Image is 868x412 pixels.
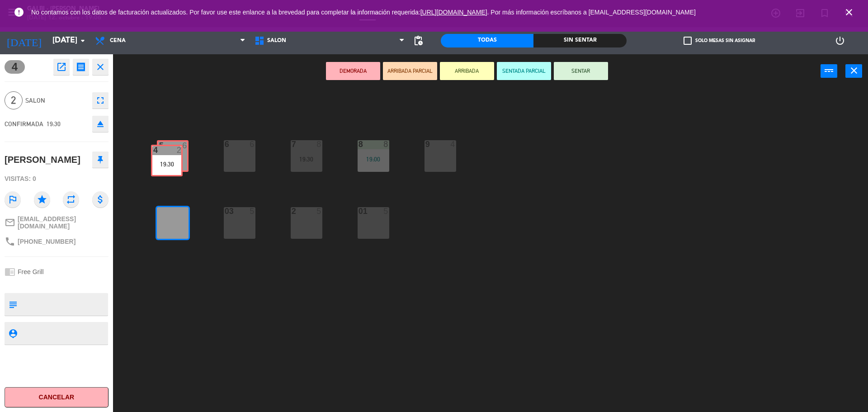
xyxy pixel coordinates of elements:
i: arrow_drop_down [77,35,88,46]
button: DEMORADA [326,62,380,80]
i: subject [8,299,18,309]
div: Visitas: 0 [5,171,108,187]
div: Todas [441,34,533,47]
button: receipt [73,59,89,75]
div: 19:30 [291,156,322,162]
span: pending_actions [413,35,424,46]
span: 4 [5,60,25,74]
div: 5 [316,207,322,215]
i: close [95,62,106,72]
span: 2 [5,91,23,109]
button: fullscreen [92,92,108,109]
span: Cena [110,38,126,44]
div: Sin sentar [533,34,626,47]
a: [URL][DOMAIN_NAME] [420,9,487,16]
a: . Por más información escríbanos a [EMAIL_ADDRESS][DOMAIN_NAME] [487,9,696,16]
i: error [14,7,24,18]
div: 5 [250,207,255,215]
i: repeat [63,191,79,208]
span: 19:30 [47,120,61,128]
i: close [849,65,859,76]
i: outlined_flag [5,191,21,208]
i: open_in_new [56,62,67,72]
i: fullscreen [95,95,106,106]
label: Solo mesas sin asignar [684,37,755,45]
div: 6 [250,140,255,148]
span: check_box_outline_blank [684,37,692,45]
i: phone [5,236,15,247]
div: 5 [383,207,389,215]
span: SALON [25,95,88,106]
button: SENTAR [554,62,608,80]
span: No contamos con los datos de facturación actualizados. Por favor use este enlance a la brevedad p... [31,9,696,16]
button: close [92,59,108,75]
div: 9 [425,140,426,148]
i: close [844,7,854,18]
button: close [845,64,862,78]
i: power_input [824,65,835,76]
div: 8 [316,140,322,148]
button: ARRIBADA PARCIAL [383,62,437,80]
div: 6 [182,142,187,150]
i: person_pin [8,328,18,338]
i: attach_money [92,191,108,208]
button: eject [92,116,108,132]
button: ARRIBADA [440,62,494,80]
span: SALON [267,38,286,44]
button: SENTADA PARCIAL [497,62,551,80]
i: chrome_reader_mode [5,266,15,277]
div: 4 [450,140,456,148]
div: 8 [383,140,389,148]
span: CONFIRMADA [5,120,43,128]
i: receipt [75,62,86,72]
div: 19:00 [358,156,389,162]
span: Free Grill [18,268,44,275]
button: open_in_new [53,59,70,75]
i: mail_outline [5,217,15,228]
i: power_settings_new [835,35,845,46]
button: power_input [821,64,837,78]
i: eject [95,118,106,129]
button: Cancelar [5,387,108,407]
span: [EMAIL_ADDRESS][DOMAIN_NAME] [18,215,108,230]
a: mail_outline[EMAIL_ADDRESS][DOMAIN_NAME] [5,215,108,230]
div: [PERSON_NAME] [5,152,80,167]
span: [PHONE_NUMBER] [18,238,75,245]
i: star [34,191,50,208]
